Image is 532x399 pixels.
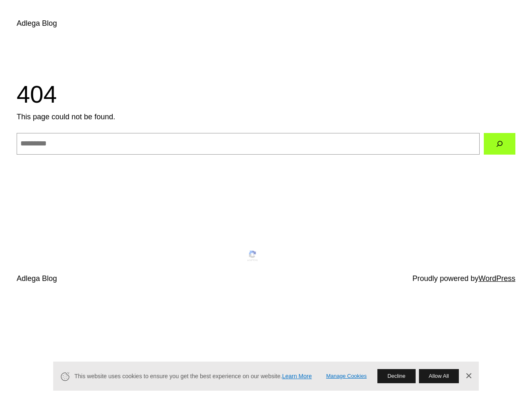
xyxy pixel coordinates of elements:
[462,370,475,382] a: Dismiss Banner
[17,80,515,109] h1: 404
[377,369,415,383] button: Decline
[17,274,57,283] a: Adlega Blog
[419,369,459,383] button: Allow All
[326,372,367,381] a: Manage Cookies
[478,274,515,283] a: WordPress
[484,133,515,155] button: Search
[60,371,70,382] svg: Cookie Icon
[412,273,515,285] p: Proudly powered by
[17,19,57,27] a: Adlega Blog
[17,111,515,123] p: This page could not be found.
[282,373,312,379] a: Learn More
[74,372,315,381] span: This website uses cookies to ensure you get the best experience on our website.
